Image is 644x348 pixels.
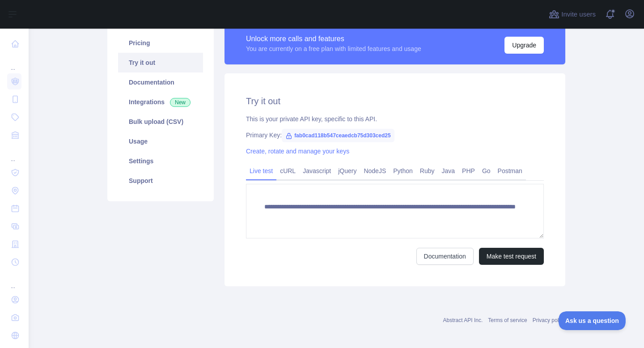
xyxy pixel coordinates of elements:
a: Terms of service [488,317,527,323]
div: ... [7,54,21,72]
a: Python [390,164,416,178]
a: Ruby [416,164,438,178]
div: Primary Key: [246,131,544,140]
a: Javascript [299,164,335,178]
a: jQuery [335,164,360,178]
a: Pricing [118,33,203,53]
a: Abstract API Inc. [443,317,483,323]
div: This is your private API key, specific to this API. [246,115,544,123]
a: Java [438,164,459,178]
a: Privacy policy [533,317,565,323]
a: Create, rotate and manage your keys [246,148,349,155]
a: NodeJS [360,164,390,178]
button: Make test request [479,248,544,265]
button: Upgrade [504,37,544,54]
a: Usage [118,132,203,151]
span: fab0cad118b547ceaedcb75d303ced25 [282,129,394,142]
h2: Try it out [246,95,544,107]
a: Documentation [118,72,203,92]
iframe: Toggle Customer Support [559,311,626,330]
div: You are currently on a free plan with limited features and usage [246,44,421,53]
a: Settings [118,151,203,171]
a: Go [479,164,494,178]
a: PHP [458,164,479,178]
a: Support [118,171,203,191]
span: New [170,98,191,107]
div: ... [7,272,21,290]
a: Documentation [416,248,474,265]
a: Postman [494,164,526,178]
div: ... [7,145,21,163]
a: Live test [246,164,276,178]
a: cURL [276,164,299,178]
a: Bulk upload (CSV) [118,112,203,132]
a: Integrations New [118,92,203,112]
span: Invite users [561,9,596,20]
div: Unlock more calls and features [246,34,421,44]
a: Try it out [118,53,203,72]
button: Invite users [547,7,597,21]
